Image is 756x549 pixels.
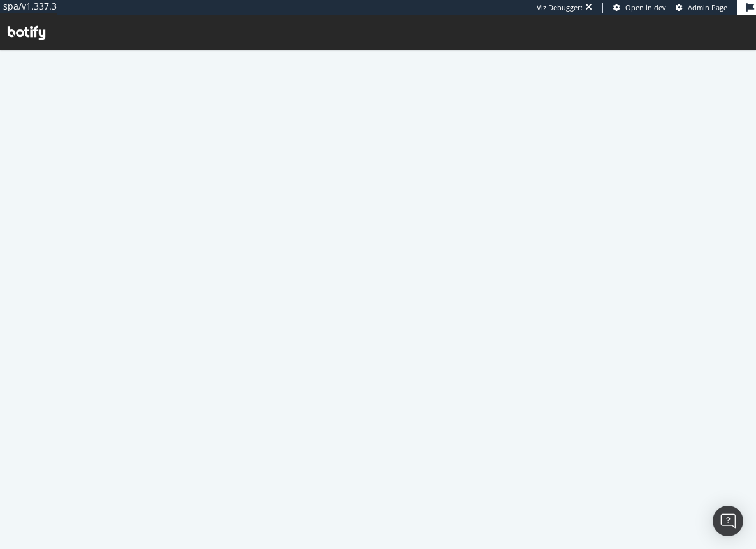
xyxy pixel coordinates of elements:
[713,506,743,536] div: Open Intercom Messenger
[613,3,666,13] a: Open in dev
[625,3,666,12] span: Open in dev
[537,3,583,13] div: Viz Debugger:
[688,3,727,12] span: Admin Page
[676,3,727,13] a: Admin Page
